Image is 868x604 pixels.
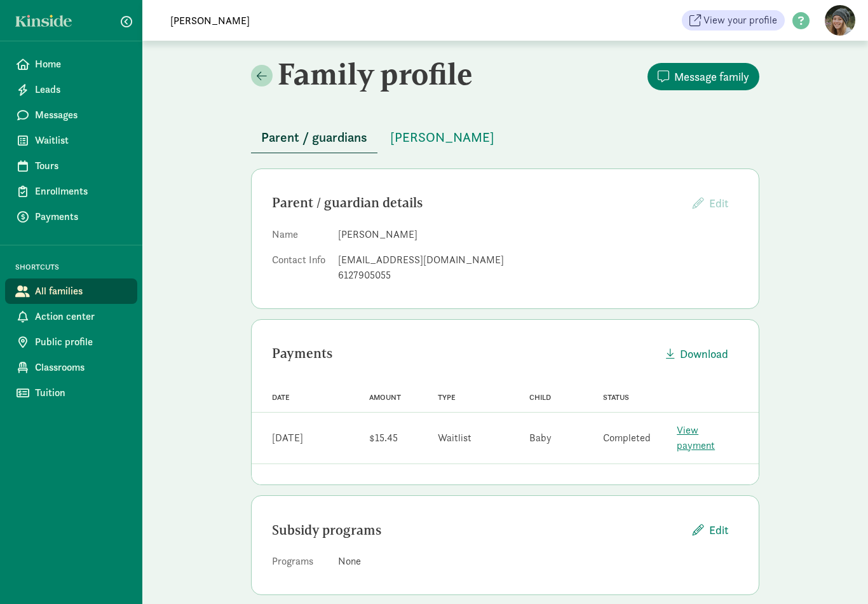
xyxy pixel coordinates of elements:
span: Tuition [35,385,127,401]
a: Classrooms [5,355,137,380]
button: [PERSON_NAME] [380,122,505,153]
span: [PERSON_NAME] [390,127,494,148]
button: Edit [682,516,738,544]
span: Waitlist [35,133,127,148]
a: Waitlist [5,128,137,153]
dt: Programs [272,554,328,574]
span: Edit [709,521,728,539]
button: Edit [682,189,738,217]
a: Parent / guardians [251,130,377,145]
span: Edit [709,196,728,210]
a: Tours [5,153,137,179]
div: Completed [603,430,651,446]
a: [PERSON_NAME] [380,130,505,145]
span: Message family [674,68,749,85]
span: Messages [35,107,127,123]
div: Parent / guardian details [272,193,682,213]
a: View your profile [682,10,785,31]
a: Action center [5,304,137,329]
div: 6127905055 [338,268,738,283]
span: All families [35,284,127,299]
input: Search for a family, child or location [163,8,519,33]
div: Waitlist [438,430,471,446]
a: Messages [5,102,137,128]
span: Home [35,57,127,72]
a: Public profile [5,329,137,355]
dt: Contact Info [272,252,328,288]
a: Payments [5,204,137,230]
a: Leads [5,77,137,102]
span: Tours [35,158,127,174]
div: [EMAIL_ADDRESS][DOMAIN_NAME] [338,252,738,268]
a: Tuition [5,380,137,406]
span: Payments [35,209,127,224]
div: Subsidy programs [272,520,682,540]
div: Payments [272,343,656,364]
h2: Family profile [251,56,503,92]
span: Date [272,393,290,402]
button: Parent / guardians [251,122,377,153]
span: Public profile [35,334,127,350]
iframe: Chat Widget [804,543,868,604]
a: All families [5,278,137,304]
span: Status [603,393,629,402]
span: Child [529,393,551,402]
span: Parent / guardians [261,127,367,148]
span: Leads [35,82,127,97]
span: Classrooms [35,360,127,375]
a: Home [5,51,137,77]
span: Amount [369,393,401,402]
span: Type [438,393,456,402]
dd: [PERSON_NAME] [338,227,738,242]
span: View your profile [703,13,777,28]
div: None [338,554,738,569]
div: Baby [529,430,552,446]
a: Enrollments [5,179,137,204]
span: Enrollments [35,184,127,199]
button: Download [656,340,738,367]
span: Action center [35,309,127,324]
div: [DATE] [272,430,303,446]
span: Download [680,345,728,362]
dt: Name [272,227,328,247]
button: Message family [648,63,759,90]
a: View payment [677,423,715,452]
div: $15.45 [369,430,398,446]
